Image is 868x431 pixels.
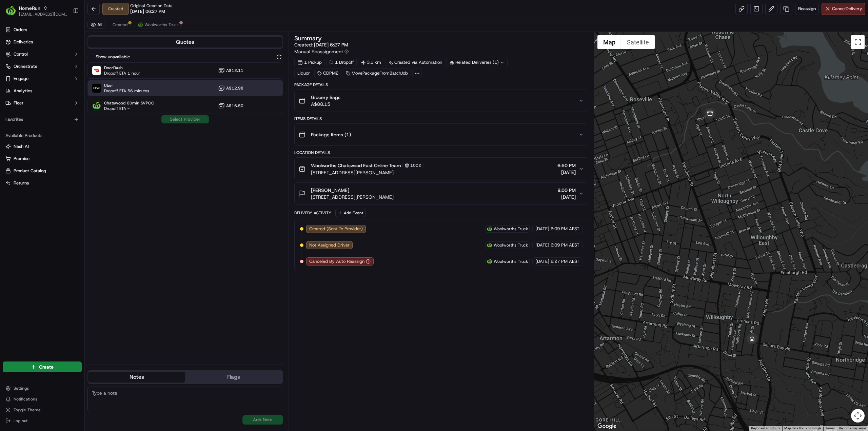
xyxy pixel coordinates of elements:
[295,90,588,112] button: Grocery BagsA$88.15
[309,242,350,248] span: Not Assigned Driver
[294,35,322,41] h3: Summary
[751,426,780,431] button: Keyboard shortcuts
[218,67,243,74] button: A$12.11
[487,226,492,232] img: ww.png
[447,58,508,67] div: Related Deliveries (1)
[311,94,340,101] span: Grocery Bags
[5,168,79,174] a: Product Catalog
[3,3,70,19] button: HomeRunHomeRun[EMAIL_ADDRESS][DOMAIN_NAME]
[487,242,492,248] img: ww.png
[104,65,140,71] span: DoorDash
[14,156,29,162] span: Promise
[3,49,82,60] button: Control
[138,22,143,27] img: ww.png
[551,258,579,265] span: 6:27 PM AEST
[14,168,46,174] span: Product Catalog
[3,416,82,426] button: Log out
[596,422,618,431] a: Open this area in Google Maps (opens a new window)
[309,258,364,265] span: Canceled By Auto Reassign
[92,84,101,93] img: Uber
[3,61,82,72] button: Orchestrate
[822,3,865,15] button: CancelDelivery
[14,100,23,106] span: Fleet
[311,162,401,169] span: Woolworths Chatswood East Online Team
[621,35,655,49] button: Show satellite imagery
[295,124,588,145] button: Package Items (1)
[14,407,41,413] span: Toggle Theme
[14,63,37,70] span: Orchestrate
[487,259,492,264] img: ww.png
[218,85,243,92] button: A$12.98
[551,242,579,248] span: 6:09 PM AEST
[3,37,82,47] a: Deliveries
[5,156,79,162] a: Promise
[294,150,588,155] div: Location Details
[218,102,243,109] button: A$16.50
[294,58,325,67] div: 1 Pickup
[314,42,348,48] span: [DATE] 6:27 PM
[294,48,349,55] button: Manual Reassignment
[551,226,579,232] span: 6:09 PM AEST
[557,169,576,176] span: [DATE]
[314,68,341,78] div: CDPM2
[795,3,819,15] button: Reassign
[596,422,618,431] img: Google
[294,68,313,78] div: Liquor
[39,364,54,370] span: Create
[14,39,33,45] span: Deliveries
[19,12,67,17] button: [EMAIL_ADDRESS][DOMAIN_NAME]
[311,169,423,176] span: [STREET_ADDRESS][PERSON_NAME]
[14,51,28,57] span: Control
[557,162,576,169] span: 6:50 PM
[386,58,445,67] div: Created via Automation
[104,106,152,111] span: Dropoff ETA -
[494,226,528,232] span: Woolworths Truck
[3,73,82,84] button: Engage
[3,98,82,109] button: Fleet
[96,54,130,60] label: Show unavailable
[3,165,82,176] button: Product Catalog
[311,131,351,138] span: Package Items ( 1 )
[3,361,82,372] button: Create
[294,48,343,55] span: Manual Reassignment
[535,258,549,265] span: [DATE]
[3,130,82,141] div: Available Products
[851,409,865,423] button: Map camera controls
[19,5,40,12] span: HomeRun
[104,71,140,76] span: Dropoff ETA 1 hour
[88,372,185,383] button: Notes
[3,114,82,125] div: Favorites
[185,372,282,383] button: Flags
[130,3,173,8] span: Original Creation Date
[3,394,82,404] button: Notifications
[92,66,101,75] img: DoorDash
[784,426,821,430] span: Map data ©2025 Google
[851,35,865,49] button: Toggle fullscreen view
[535,226,549,232] span: [DATE]
[410,163,421,168] span: 1002
[92,101,101,110] img: Woolworths Truck
[135,21,182,29] button: Woolworths Truck
[358,58,384,67] div: 3.1 km
[557,187,576,194] span: 8:00 PM
[494,259,528,264] span: Woolworths Truck
[3,178,82,189] button: Returns
[294,116,588,121] div: Items Details
[104,83,149,88] span: Uber
[14,180,29,186] span: Returns
[226,85,243,91] span: A$12.98
[311,194,394,200] span: [STREET_ADDRESS][PERSON_NAME]
[343,68,411,78] div: MovePackageFromBatchJob
[144,22,179,27] span: Woolworths Truck
[88,37,282,47] button: Quotes
[3,405,82,415] button: Toggle Theme
[226,103,243,109] span: A$16.50
[14,143,29,150] span: Nash AI
[3,141,82,152] button: Nash AI
[557,194,576,200] span: [DATE]
[825,426,835,430] a: Terms (opens in new tab)
[14,76,28,82] span: Engage
[14,88,32,94] span: Analytics
[3,153,82,164] button: Promise
[14,27,27,33] span: Orders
